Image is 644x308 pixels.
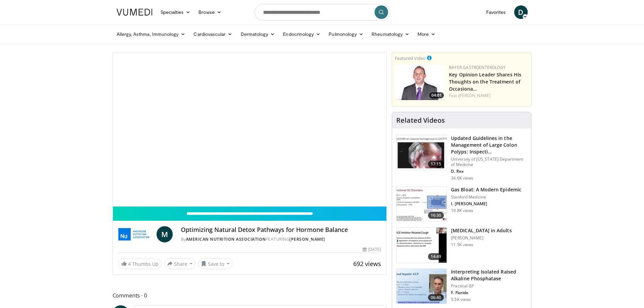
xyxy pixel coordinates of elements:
span: 06:40 [428,294,444,301]
a: 4 Thumbs Up [118,259,162,269]
a: 04:01 [395,65,446,100]
a: Cardiovascular [189,27,236,41]
a: D [514,5,528,19]
a: Bayer Gastroenterology [449,65,506,70]
h4: Optimizing Natural Detox Pathways for Hormone Balance [181,226,381,234]
img: 480ec31d-e3c1-475b-8289-0a0659db689a.150x105_q85_crop-smart_upscale.jpg [397,187,447,222]
img: 6a4ee52d-0f16-480d-a1b4-8187386ea2ed.150x105_q85_crop-smart_upscale.jpg [397,269,447,304]
a: Favorites [482,5,510,19]
div: Feat. [449,93,528,99]
h3: Interpreting Isolated Raised Alkaline Phosphatase [451,268,527,282]
a: Rheumatology [367,27,413,41]
a: 06:40 Interpreting Isolated Raised Alkaline Phosphatase Practical GP F. Florido 5.5K views [396,268,527,304]
img: American Nutrition Association [118,226,154,242]
a: American Nutrition Association [186,236,266,242]
a: Endocrinology [279,27,325,41]
a: More [413,27,439,41]
p: F. Florido [451,290,527,295]
span: 4 [128,261,131,267]
p: D. Rex [451,169,527,174]
a: Dermatology [237,27,279,41]
p: 34.6K views [451,175,473,181]
input: Search topics, interventions [255,4,390,20]
a: Key Opinion Leader Shares His Thoughts on the Treatment of Occasiona… [449,71,521,92]
span: 14:49 [428,253,444,260]
a: [PERSON_NAME] [458,93,491,98]
span: 692 views [353,260,381,268]
p: University of [US_STATE] Department of Medicine [451,157,527,167]
a: 17:15 Updated Guidelines in the Management of Large Colon Polyps: Inspecti… University of [US_STA... [396,135,527,181]
video-js: Video Player [113,52,387,207]
a: M [157,226,173,242]
h4: Related Videos [396,116,445,124]
small: Featured Video [395,55,426,61]
a: [PERSON_NAME] [289,236,325,242]
span: 04:01 [429,92,444,98]
a: Pulmonology [325,27,367,41]
h3: Updated Guidelines in the Management of Large Colon Polyps: Inspecti… [451,135,527,155]
p: Stanford Medicine [451,194,521,200]
div: [DATE] [363,246,381,253]
a: 14:49 [MEDICAL_DATA] in Adults [PERSON_NAME] 11.5K views [396,227,527,263]
p: I. [PERSON_NAME] [451,201,521,207]
a: Browse [194,5,225,19]
p: [PERSON_NAME] [451,235,511,241]
button: Share [164,258,196,269]
a: 16:30 Gas Bloat: A Modern Epidemic Stanford Medicine I. [PERSON_NAME] 19.8K views [396,186,527,222]
a: Specialties [157,5,195,19]
span: Comments 0 [113,291,387,300]
a: Allergy, Asthma, Immunology [113,27,190,41]
h3: [MEDICAL_DATA] in Adults [451,227,511,234]
img: VuMedi Logo [117,9,152,16]
button: Save to [198,258,233,269]
span: 17:15 [428,161,444,167]
p: 5.5K views [451,297,471,302]
img: 11950cd4-d248-4755-8b98-ec337be04c84.150x105_q85_crop-smart_upscale.jpg [397,228,447,263]
img: dfcfcb0d-b871-4e1a-9f0c-9f64970f7dd8.150x105_q85_crop-smart_upscale.jpg [397,135,447,170]
div: By FEATURING [181,236,381,242]
p: Practical GP [451,283,527,289]
h3: Gas Bloat: A Modern Epidemic [451,186,521,193]
span: 16:30 [428,212,444,219]
p: 19.8K views [451,208,473,213]
img: 9828b8df-38ad-4333-b93d-bb657251ca89.png.150x105_q85_crop-smart_upscale.png [395,65,446,100]
p: 11.5K views [451,242,473,247]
